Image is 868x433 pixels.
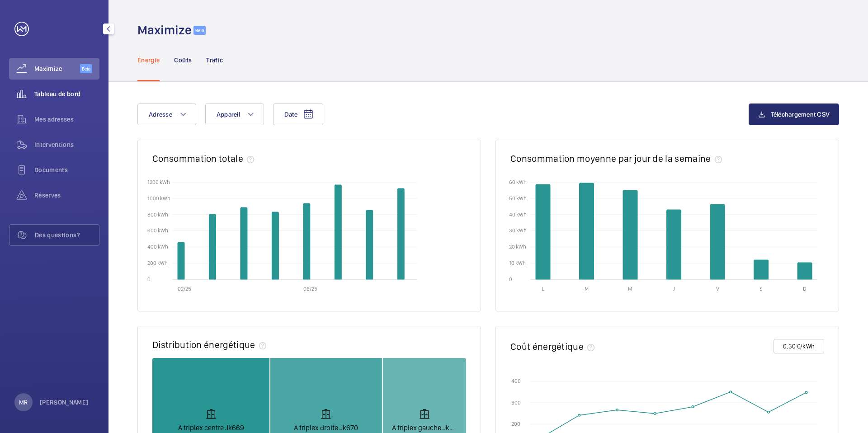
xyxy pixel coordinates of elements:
[178,242,184,279] path: 2025-02-01T00:00:00.000 455.62
[585,286,589,292] text: M
[284,111,297,118] span: Date
[623,190,637,279] path: mercredi 54.88
[273,104,323,125] button: Date
[34,191,99,200] span: Réserves
[147,227,168,234] text: 600 kWh
[152,153,243,164] h2: Consommation totale
[80,64,92,73] span: Beta
[34,89,99,99] span: Tableau de bord
[209,214,216,279] path: 2025-03-01T00:00:00.000 803.3
[335,185,341,279] path: 2025-07-01T00:00:00.000 1,166.55
[771,111,830,118] span: Téléchargement CSV
[34,64,80,73] span: Maximize
[509,179,527,185] text: 60 kWh
[147,244,168,250] text: 400 kWh
[754,260,769,279] path: samedi 11.9
[510,341,584,352] h2: Coût énergétique
[272,212,278,279] path: 2025-05-01T00:00:00.000 829.33
[147,260,168,266] text: 200 kWh
[628,286,632,292] text: M
[509,276,512,282] text: 0
[147,179,170,185] text: 1200 kWh
[303,203,310,279] path: 2025-06-01T00:00:00.000 935.28
[34,115,99,124] span: Mes adresses
[716,286,719,292] text: V
[19,398,28,407] p: MR
[303,286,317,292] text: 06/25
[205,104,264,125] button: Appareil
[580,183,594,279] path: mardi 59.43
[241,207,247,279] path: 2025-04-01T00:00:00.000 886.02
[797,263,812,279] path: dimanche 10.32
[511,378,521,384] text: 400
[673,286,675,292] text: J
[137,56,160,65] p: Énergie
[40,398,89,407] p: [PERSON_NAME]
[147,195,170,201] text: 1000 kWh
[147,211,168,217] text: 800 kWh
[366,210,373,279] path: 2025-08-01T00:00:00.000 852.31
[178,286,191,292] text: 02/25
[217,111,240,118] span: Appareil
[803,286,807,292] text: D
[509,244,526,250] text: 20 kWh
[667,210,681,279] path: jeudi 43
[511,400,521,406] text: 300
[509,260,526,266] text: 10 kWh
[397,188,404,279] path: 2025-09-01T00:00:00.000 1,120.24
[149,111,172,118] span: Adresse
[536,184,550,279] path: lundi 58.7
[152,339,255,350] h2: Distribution énergétique
[34,165,99,174] span: Documents
[193,26,206,35] span: Beta
[206,56,223,65] p: Trafic
[34,140,99,149] span: Interventions
[774,339,824,353] button: 0,30 €/kWh
[510,153,711,164] h2: Consommation moyenne par jour de la semaine
[509,227,527,234] text: 30 kWh
[759,286,763,292] text: S
[511,421,520,427] text: 200
[174,56,192,65] p: Coûts
[137,104,196,125] button: Adresse
[35,231,99,240] span: Des questions?
[749,104,840,125] button: Téléchargement CSV
[509,195,527,201] text: 50 kWh
[542,286,544,292] text: L
[509,211,527,217] text: 40 kWh
[710,204,725,279] path: vendredi 46.31
[147,276,151,282] text: 0
[137,22,192,38] h1: Maximize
